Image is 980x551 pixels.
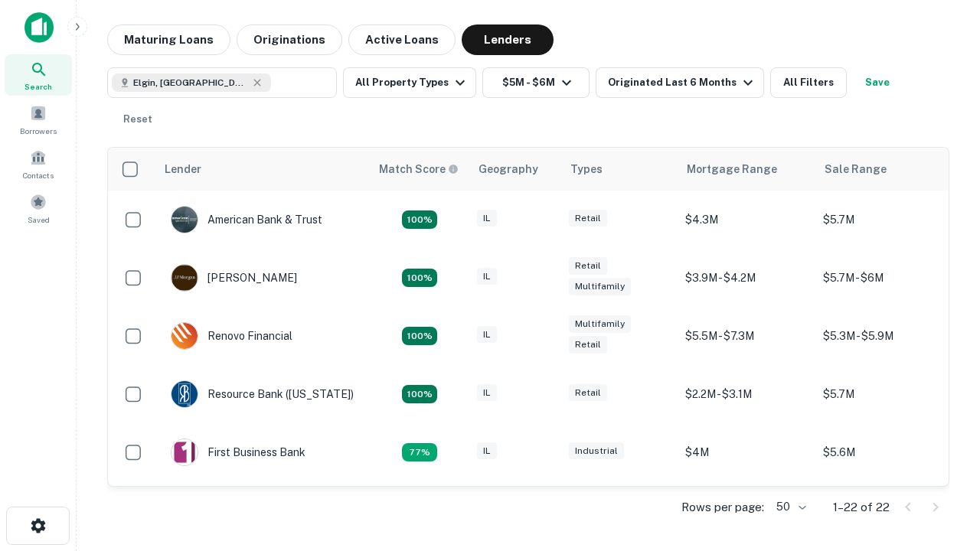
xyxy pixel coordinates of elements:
span: Saved [28,214,50,226]
button: All Property Types [343,67,476,98]
div: Lender [165,160,201,178]
button: Originated Last 6 Months [596,67,764,98]
a: Search [5,54,72,96]
div: IL [477,442,497,460]
td: $5.5M - $7.3M [678,307,815,365]
div: Multifamily [569,315,631,333]
td: $3.9M - $4.2M [678,249,815,307]
p: Rows per page: [681,498,764,517]
button: Originations [237,24,342,55]
img: picture [171,323,198,349]
th: Mortgage Range [678,148,815,191]
span: Search [24,80,52,93]
img: picture [171,265,198,291]
button: $5M - $6M [482,67,590,98]
button: Maturing Loans [107,24,230,55]
div: Resource Bank ([US_STATE]) [171,380,354,408]
td: $2.2M - $3.1M [678,365,815,423]
td: $5.3M - $5.9M [815,307,953,365]
td: $4.3M [678,191,815,249]
div: Capitalize uses an advanced AI algorithm to match your search with the best lender. The match sco... [379,161,459,178]
a: Saved [5,187,72,229]
th: Types [561,148,678,191]
div: First Business Bank [171,439,305,466]
div: Retail [569,210,607,227]
button: Reset [113,104,162,135]
div: Originated Last 6 Months [608,73,757,92]
th: Capitalize uses an advanced AI algorithm to match your search with the best lender. The match sco... [370,148,469,191]
td: $5.1M [815,481,953,540]
td: $5.7M [815,365,953,423]
div: IL [477,326,497,344]
td: $5.7M [815,191,953,249]
td: $3.1M [678,481,815,540]
div: Sale Range [825,160,887,178]
div: [PERSON_NAME] [171,264,297,292]
button: Active Loans [348,24,456,55]
div: Industrial [569,442,624,460]
td: $5.7M - $6M [815,249,953,307]
span: Contacts [23,169,54,181]
div: Matching Properties: 4, hasApolloMatch: undefined [402,327,437,345]
div: Matching Properties: 3, hasApolloMatch: undefined [402,443,437,461]
p: 1–22 of 22 [833,498,890,517]
div: Geography [479,160,538,178]
button: Lenders [462,24,554,55]
span: Elgin, [GEOGRAPHIC_DATA], [GEOGRAPHIC_DATA] [133,76,248,90]
div: Retail [569,257,607,275]
td: $4M [678,423,815,481]
button: All Filters [770,67,847,98]
div: Matching Properties: 7, hasApolloMatch: undefined [402,210,437,229]
div: Multifamily [569,278,631,295]
button: Save your search to get updates of matches that match your search criteria. [853,67,902,98]
div: IL [477,384,497,402]
span: Borrowers [20,125,57,137]
th: Sale Range [815,148,953,191]
iframe: Chat Widget [903,380,980,453]
img: picture [171,439,198,465]
td: $5.6M [815,423,953,481]
img: picture [171,207,198,233]
a: Contacts [5,143,72,184]
img: picture [171,381,198,407]
div: Retail [569,336,607,354]
div: Types [570,160,603,178]
div: IL [477,268,497,285]
div: Matching Properties: 4, hasApolloMatch: undefined [402,385,437,403]
a: Borrowers [5,99,72,140]
div: IL [477,210,497,227]
div: Matching Properties: 4, hasApolloMatch: undefined [402,269,437,287]
th: Geography [469,148,561,191]
div: Renovo Financial [171,322,292,350]
div: American Bank & Trust [171,206,322,233]
div: Retail [569,384,607,402]
img: capitalize-icon.png [24,12,54,43]
div: Mortgage Range [687,160,777,178]
div: 50 [770,496,808,518]
h6: Match Score [379,161,456,178]
th: Lender [155,148,370,191]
